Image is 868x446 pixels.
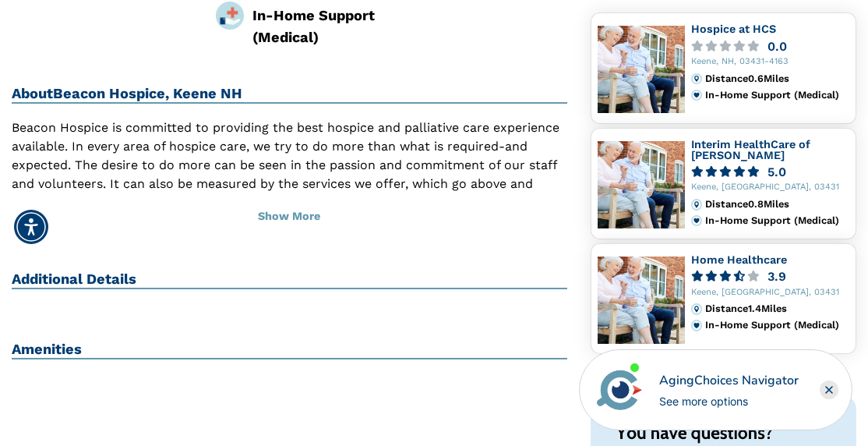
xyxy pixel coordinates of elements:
[691,253,787,266] a: Home Healthcare
[14,210,48,244] div: Accessibility Menu
[820,381,838,399] div: Close
[705,303,849,314] div: Distance 1.4 Miles
[691,199,702,210] img: distance.svg
[691,23,776,35] a: Hospice at HCS
[593,363,646,416] img: avatar
[691,288,849,298] div: Keene, [GEOGRAPHIC_DATA], 03431
[691,166,849,178] a: 5.0
[252,5,380,48] div: In-Home Support (Medical)
[767,41,787,52] div: 0.0
[691,182,849,193] div: Keene, [GEOGRAPHIC_DATA], 03431
[767,166,786,178] div: 5.0
[691,90,702,101] img: primary.svg
[767,271,786,282] div: 3.9
[12,119,567,306] p: Beacon Hospice is committed to providing the best hospice and palliative care experience availabl...
[691,271,849,282] a: 3.9
[12,271,567,289] h2: Additional Details
[12,200,567,234] button: Show More
[691,73,702,84] img: distance.svg
[659,393,799,409] div: See more options
[691,57,849,67] div: Keene, NH, 03431-4163
[691,215,702,226] img: primary.svg
[12,341,567,359] h2: Amenities
[705,73,849,84] div: Distance 0.6 Miles
[691,138,810,161] a: Interim HealthCare of [PERSON_NAME]
[705,199,849,210] div: Distance 0.8 Miles
[691,303,702,314] img: distance.svg
[705,90,849,101] div: In-Home Support (Medical)
[691,320,702,331] img: primary.svg
[659,371,799,390] div: AgingChoices Navigator
[705,215,849,226] div: In-Home Support (Medical)
[691,41,849,52] a: 0.0
[705,320,849,331] div: In-Home Support (Medical)
[12,85,567,104] h2: About Beacon Hospice, Keene NH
